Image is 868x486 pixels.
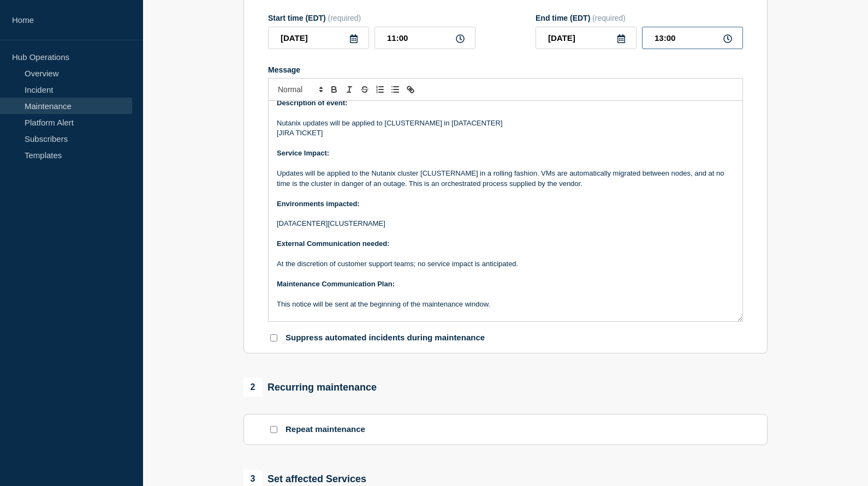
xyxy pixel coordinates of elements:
[286,424,365,435] p: Repeat maintenance
[277,259,734,269] p: At the discretion of customer support teams; no service impact is anticipated.
[277,280,395,288] strong: Maintenance Communication Plan:
[277,200,360,208] strong: Environments impacted:
[342,83,357,96] button: Toggle italic text
[270,334,277,341] input: Suppress automated incidents during maintenance
[403,83,418,96] button: Toggle link
[277,299,734,309] p: This notice will be sent at the beginning of the maintenance window.
[277,118,734,128] p: Nutanix updates will be applied to [CLUSTERNAME] in [DATACENTER]
[277,128,734,138] p: [JIRA TICKET]
[277,219,734,229] p: [DATACENTER][CLUSTERNAME]
[374,27,475,49] input: HH:MM
[269,101,742,321] div: Message
[273,83,326,96] span: Font size
[642,27,743,49] input: HH:MM
[277,320,734,329] p: Thank you,
[372,83,388,96] button: Toggle ordered list
[270,426,277,433] input: Repeat maintenance
[243,378,262,397] span: 2
[328,14,361,22] span: (required)
[286,333,485,343] p: Suppress automated incidents during maintenance
[592,14,626,22] span: (required)
[268,27,369,49] input: YYYY-MM-DD
[277,169,734,189] p: Updates will be applied to the Nutanix cluster [CLUSTERNAME] in a rolling fashion. VMs are automa...
[536,27,637,49] input: YYYY-MM-DD
[326,83,342,96] button: Toggle bold text
[268,65,743,74] div: Message
[357,83,372,96] button: Toggle strikethrough text
[536,14,743,22] div: End time (EDT)
[243,378,377,397] div: Recurring maintenance
[277,99,347,107] strong: Description of event:
[277,149,329,157] strong: Service Impact:
[277,239,390,248] strong: External Communication needed:
[388,83,403,96] button: Toggle bulleted list
[268,14,475,22] div: Start time (EDT)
